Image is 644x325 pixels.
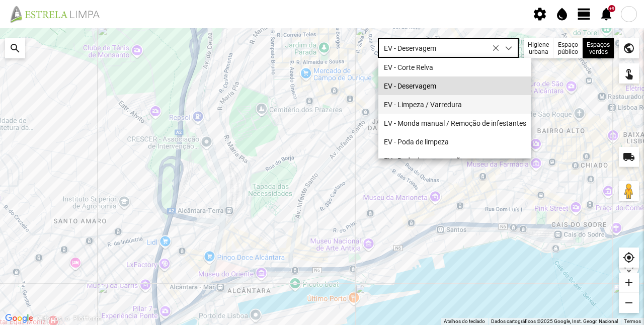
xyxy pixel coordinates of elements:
div: public [619,38,639,58]
a: Abrir esta área no Google Maps (abre uma nova janela) [3,312,36,325]
div: +9 [608,5,615,12]
div: Espaço público [554,38,583,58]
span: water_drop [554,7,570,22]
li: EV - Poda de manutenção [378,151,531,170]
div: dropdown trigger [499,39,519,57]
div: Higiene urbana [524,38,554,58]
img: file [7,5,111,23]
span: EV - Corte Relva [384,63,433,71]
span: EV - Monda manual / Remoção de infestantes [384,119,526,127]
div: Espaços verdes [583,38,614,58]
li: EV - Corte Relva [378,58,531,76]
div: local_shipping [619,147,639,167]
div: touch_app [619,63,639,84]
div: search [5,38,25,58]
span: EV - Limpeza / Varredura [384,101,462,109]
span: view_day [577,7,592,22]
span: settings [532,7,547,22]
li: EV - Monda manual / Remoção de infestantes [378,114,531,132]
span: EV - Deservagem [378,39,499,57]
a: Termos (abre em uma nova guia) [624,318,641,324]
li: EV - Poda de limpeza [378,132,531,151]
button: Atalhos do teclado [444,318,485,325]
div: add [619,273,639,293]
li: EV - Deservagem [378,76,531,95]
div: my_location [619,248,639,268]
div: remove [619,293,639,313]
span: Dados cartográficos ©2025 Google, Inst. Geogr. Nacional [491,318,618,324]
span: EV - Poda de limpeza [384,138,449,146]
span: EV - Deservagem [384,82,436,90]
button: Arraste o Pegman até o mapa para abrir o Street View [619,181,639,201]
span: notifications [599,7,614,22]
span: EV - Poda de manutenção [384,156,464,165]
img: Google [3,312,36,325]
li: EV - Limpeza / Varredura [378,95,531,114]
